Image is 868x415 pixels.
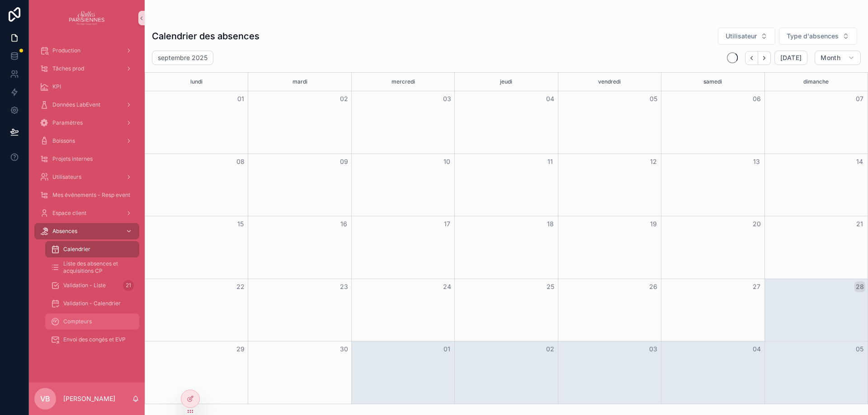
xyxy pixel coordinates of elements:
button: Month [815,51,861,65]
button: Back [745,51,758,65]
a: Liste des absences et acquisitions CP [45,259,139,275]
div: samedi [663,73,763,91]
span: Projets internes [52,155,93,163]
button: 30 [339,344,349,354]
button: 05 [648,93,659,104]
button: 13 [751,156,762,167]
div: mardi [250,73,349,91]
button: 17 [442,219,453,229]
a: Boissons [34,133,139,149]
button: 12 [648,156,659,167]
button: 02 [339,93,349,104]
div: dimanche [766,73,866,91]
div: vendredi [560,73,660,91]
button: 09 [339,156,349,167]
a: Absences [34,223,139,239]
div: 21 [123,280,134,291]
a: Compteurs [45,313,139,330]
a: KPI [34,79,139,95]
button: 23 [339,281,349,292]
span: Données LabEvent [52,101,100,108]
button: 10 [442,156,453,167]
a: Mes événements - Resp event [34,187,139,203]
button: 28 [854,281,865,292]
button: 07 [854,93,865,104]
span: Espace client [52,210,86,217]
button: 22 [235,281,246,292]
button: 21 [854,219,865,229]
button: 19 [648,219,659,229]
h1: Calendrier des absences [152,30,259,42]
button: 26 [648,281,659,292]
a: Espace client [34,205,139,221]
button: 24 [442,281,453,292]
span: Boissons [52,137,75,145]
div: jeudi [456,73,556,91]
a: Tâches prod [34,61,139,77]
button: 29 [235,344,246,354]
button: 02 [545,344,556,354]
span: KPI [52,83,61,90]
button: 18 [545,219,556,229]
button: 06 [751,93,762,104]
button: Select Button [718,28,775,45]
div: scrollable content [29,36,145,359]
div: mercredi [353,73,453,91]
span: Liste des absences et acquisitions CP [63,260,130,275]
span: Month [821,54,840,62]
button: 01 [442,344,453,354]
span: [DATE] [780,54,802,62]
span: Validation - Calendrier [63,300,121,307]
a: Production [34,42,139,59]
a: Données LabEvent [34,97,139,113]
button: 01 [235,93,246,104]
a: Utilisateurs [34,169,139,185]
button: Select Button [779,28,857,45]
button: 08 [235,156,246,167]
span: Production [52,47,80,54]
a: Validation - Calendrier [45,295,139,312]
a: Projets internes [34,151,139,167]
span: Validation - Liste [63,282,106,289]
span: Compteurs [63,318,92,325]
span: Absences [52,228,77,235]
button: 11 [545,156,556,167]
button: 16 [339,219,349,229]
h2: septembre 2025 [158,53,208,62]
button: 04 [545,93,556,104]
img: App logo [69,11,105,25]
a: Paramètres [34,115,139,131]
button: 20 [751,219,762,229]
span: Mes événements - Resp event [52,191,130,199]
span: Utilisateur [726,32,757,41]
span: Envoi des congés et EVP [63,336,126,343]
div: lundi [146,73,246,91]
a: Validation - Liste21 [45,277,139,294]
span: Utilisateurs [52,173,81,181]
button: 27 [751,281,762,292]
button: 05 [854,344,865,354]
button: [DATE] [774,51,807,65]
button: 14 [854,156,865,167]
a: Calendrier [45,241,139,257]
button: 25 [545,281,556,292]
span: Type d'absences [787,32,839,41]
button: 04 [751,344,762,354]
span: VB [40,393,50,404]
a: Envoi des congés et EVP [45,331,139,348]
button: 03 [442,93,453,104]
span: Calendrier [63,246,90,253]
button: Next [758,51,771,65]
p: [PERSON_NAME] [63,394,115,403]
span: Paramètres [52,119,83,126]
span: Tâches prod [52,65,84,72]
div: Month View [145,72,868,404]
button: 03 [648,344,659,354]
button: 15 [235,219,246,229]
